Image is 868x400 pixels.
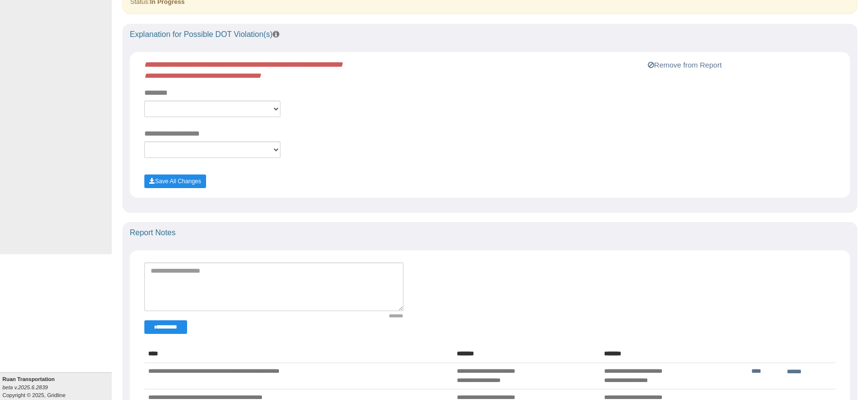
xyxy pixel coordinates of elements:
button: Change Filter Options [144,320,187,334]
i: beta v.2025.6.2839 [2,384,48,390]
button: Save [144,174,206,188]
div: Explanation for Possible DOT Violation(s) [122,24,857,45]
div: Copyright © 2025, Gridline [2,375,112,399]
div: Report Notes [122,222,857,243]
b: Ruan Transportation [2,376,55,382]
button: Remove from Report [645,59,725,71]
